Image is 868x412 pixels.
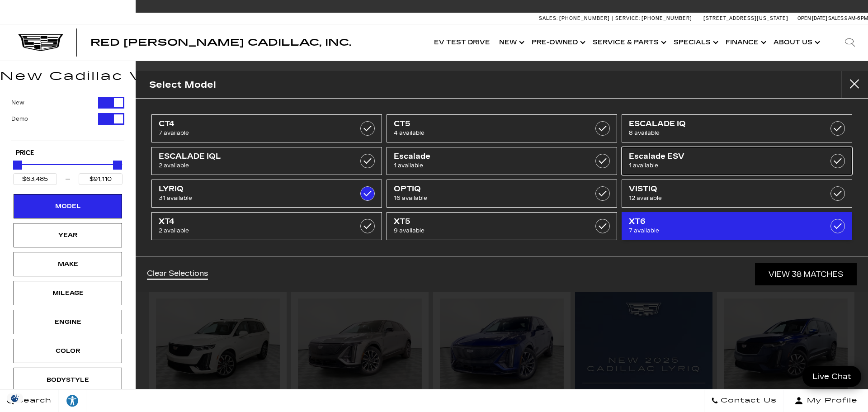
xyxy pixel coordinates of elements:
label: Demo [11,114,28,123]
a: Live Chat [802,366,861,387]
a: Red [PERSON_NAME] Cadillac, Inc. [90,38,351,47]
span: 8 available [629,128,812,137]
span: 7 available [159,128,342,137]
div: Year [45,230,90,240]
div: Make [45,259,90,269]
span: 7 available [629,226,812,235]
div: Engine [45,317,90,327]
a: [STREET_ADDRESS][US_STATE] [703,15,788,21]
a: CT47 available [151,114,382,142]
div: BodystyleBodystyle [14,368,122,392]
section: Click to Open Cookie Consent Modal [5,393,25,403]
a: VISTIQ12 available [622,180,852,208]
div: Bodystyle [45,375,90,385]
a: OPTIQ16 available [387,180,617,208]
a: Service: [PHONE_NUMBER] [612,16,694,21]
a: Escalade ESV1 available [622,147,852,175]
div: Model [45,201,90,211]
span: CT5 [394,119,577,128]
span: 4 available [394,128,577,137]
span: VISTIQ [629,185,812,194]
div: ModelModel [14,194,122,218]
img: Cadillac Dark Logo with Cadillac White Text [18,34,63,51]
h2: Select Model [149,77,216,92]
div: Color [45,346,90,356]
span: Open [DATE] [797,15,827,21]
div: MileageMileage [14,281,122,305]
div: Price [13,157,123,185]
span: Live Chat [808,371,856,382]
a: View 38 Matches [755,263,857,285]
a: Clear Selections [147,269,208,280]
div: Minimum Price [13,161,22,170]
a: Service & Parts [588,24,669,61]
input: Minimum [13,173,57,185]
a: XT67 available [622,212,852,240]
span: Escalade [394,152,577,161]
a: Explore your accessibility options [59,389,86,412]
span: OPTIQ [394,185,577,194]
a: Contact Us [704,389,784,412]
a: ESCALADE IQL2 available [151,147,382,175]
span: My Profile [803,394,858,407]
span: [PHONE_NUMBER] [559,15,610,21]
span: 1 available [629,161,812,170]
span: 1 available [394,161,577,170]
img: Opt-Out Icon [5,393,25,403]
div: EngineEngine [14,310,122,334]
span: Contact Us [718,394,777,407]
span: [PHONE_NUMBER] [642,15,692,21]
span: Red [PERSON_NAME] Cadillac, Inc. [90,37,351,48]
span: 9 available [394,226,577,235]
div: ColorColor [14,339,122,363]
span: CT4 [159,119,342,128]
label: New [11,98,24,107]
span: 2 available [159,161,342,170]
span: ESCALADE IQL [159,152,342,161]
a: Finance [721,24,769,61]
span: 9 AM-6 PM [844,15,868,21]
span: Sales: [828,15,844,21]
button: Open user profile menu [784,389,868,412]
a: About Us [769,24,823,61]
a: EV Test Drive [429,24,495,61]
h5: Price [16,149,120,157]
span: ESCALADE IQ [629,119,812,128]
div: Explore your accessibility options [59,394,86,407]
a: New [495,24,527,61]
button: close [841,71,868,98]
span: Search [14,394,52,407]
a: ESCALADE IQ8 available [622,114,852,142]
span: 31 available [159,194,342,203]
a: CT54 available [387,114,617,142]
span: Service: [615,15,640,21]
div: YearYear [14,223,122,247]
a: Specials [669,24,721,61]
span: XT4 [159,217,342,226]
a: XT59 available [387,212,617,240]
a: Sales: [PHONE_NUMBER] [539,16,612,21]
a: Escalade1 available [387,147,617,175]
a: Pre-Owned [527,24,588,61]
div: MakeMake [14,252,122,276]
span: 2 available [159,226,342,235]
span: XT6 [629,217,812,226]
span: XT5 [394,217,577,226]
span: 16 available [394,194,577,203]
div: Mileage [45,288,90,298]
span: 12 available [629,194,812,203]
div: Filter by Vehicle Type [11,97,124,141]
a: LYRIQ31 available [151,180,382,208]
span: Sales: [539,15,558,21]
span: Escalade ESV [629,152,812,161]
input: Maximum [79,173,123,185]
a: XT42 available [151,212,382,240]
div: Maximum Price [113,161,122,170]
span: LYRIQ [159,185,342,194]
